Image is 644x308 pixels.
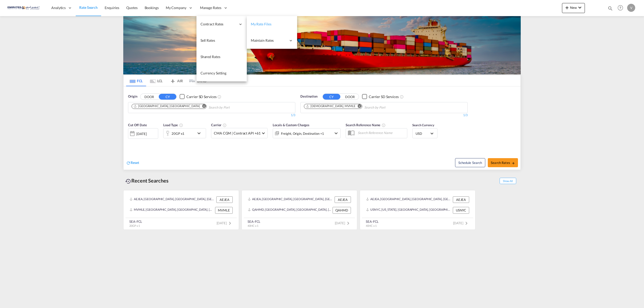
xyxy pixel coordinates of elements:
[242,190,357,230] recent-search-card: AEJEA, [GEOGRAPHIC_DATA], [GEOGRAPHIC_DATA], [GEOGRAPHIC_DATA], [GEOGRAPHIC_DATA] AEJEAQAHMD, [GE...
[382,123,386,127] md-icon: Your search will be saved by the below given name
[247,32,297,49] div: Maintain Rates
[130,207,214,213] div: MVMLE, Male, Maldives, Indian Subcontinent, Asia Pacific
[200,71,226,75] span: Currency Setting
[126,161,131,165] md-icon: icon-refresh
[131,160,139,165] span: Reset
[346,123,386,127] span: Search Reference Name
[627,4,635,12] div: V
[214,131,260,136] span: CMA CGM | Contract API +61
[128,113,295,117] div: 1/3
[608,6,613,11] md-icon: icon-magnify
[170,78,176,82] md-icon: icon-airplane
[577,5,583,11] md-icon: icon-chevron-down
[453,207,469,213] div: USNYC
[248,207,331,213] div: QAHMD, Hamad, Qatar, Middle East, Middle East
[366,219,379,224] div: SEA-FCL
[145,6,159,10] span: Bookings
[179,123,183,127] md-icon: icon-information-outline
[455,158,485,167] button: Note: By default Schedule search will only considerorigin ports, destination ports and cut off da...
[196,16,247,32] div: Contract Rates
[416,131,430,136] span: USD
[163,123,183,127] span: Load Type
[333,207,351,213] div: QAHMD
[362,94,399,99] md-checkbox: Checkbox No Ink
[366,196,452,203] div: AEJEA, Jebel Ali, United Arab Emirates, Middle East, Middle East
[306,104,355,108] div: Male, MVMLE
[227,220,233,226] md-icon: icon-chevron-right
[355,129,407,137] input: Search Reference Name
[281,130,324,137] div: Freight Origin Destination Factory Stuffing
[248,219,260,224] div: SEA-FCL
[105,6,119,10] span: Enquiries
[335,196,351,203] div: AEJEA
[248,224,258,227] span: 40HC x 1
[463,220,469,226] md-icon: icon-chevron-right
[216,196,233,203] div: AEJEA
[354,104,362,109] button: Remove
[273,128,341,138] div: Freight Origin Destination Factory Stuffingicon-chevron-down
[500,178,516,184] span: Show All
[51,5,66,10] span: Analytics
[125,178,131,184] md-icon: icon-backup-restore
[211,123,227,127] span: Carrier
[366,207,452,213] div: USNYC, New York, NY, United States, North America, Americas
[215,207,233,213] div: MVMLE
[400,95,404,99] md-icon: Unchecked: Search for CY (Container Yard) services for all selected carriers.Checked : Search for...
[345,220,351,226] md-icon: icon-chevron-right
[616,4,625,12] span: Help
[200,5,221,10] span: Manage Rates
[251,38,287,43] span: Maintain Rates
[126,6,137,10] span: Quotes
[415,130,435,137] md-select: Select Currency: $ USDUnited States Dollar
[608,6,613,13] div: icon-magnify
[180,94,216,99] md-checkbox: Checkbox No Ink
[126,160,139,166] div: icon-refreshReset
[123,190,239,230] recent-search-card: AEJEA, [GEOGRAPHIC_DATA], [GEOGRAPHIC_DATA], [GEOGRAPHIC_DATA], [GEOGRAPHIC_DATA] AEJEAMVMLE, [GE...
[159,94,176,100] button: CY
[200,22,236,27] span: Contract Rates
[128,128,158,139] div: [DATE]
[491,161,515,165] span: Search Rates
[247,16,297,32] a: My Rate Files
[131,102,258,112] md-chips-wrap: Chips container. Use arrow keys to select chips.
[129,224,140,227] span: 20GP x 1
[364,104,412,112] input: Chips input.
[200,55,220,59] span: Shared Rates
[166,75,186,86] md-tab-item: AIR
[196,49,247,65] a: Shared Rates
[199,104,206,109] button: Remove
[196,32,247,49] a: Sell Rates
[335,221,351,225] span: [DATE]
[564,5,570,11] md-icon: icon-plus 400-fg
[209,104,256,112] input: Chips input.
[8,2,42,14] img: c67187802a5a11ec94275b5db69a26e6.png
[79,5,98,10] span: Rate Search
[128,94,137,99] span: Origin
[136,131,147,136] div: [DATE]
[616,4,627,13] div: Help
[196,130,205,136] md-icon: icon-chevron-down
[453,196,469,203] div: AEJEA
[126,75,207,86] md-pagination-wrapper: Use the left and right arrow keys to navigate between tabs
[123,16,521,74] img: LCL+%26+FCL+BACKGROUND.png
[128,138,132,145] md-datepicker: Select
[126,75,146,86] md-tab-item: FCL
[133,104,201,108] div: Press delete to remove this chip.
[128,123,147,127] span: Cut Off Date
[341,94,359,100] button: DOOR
[166,5,186,10] span: My Company
[251,22,271,26] span: My Rate Files
[172,130,184,137] div: 20GP x1
[488,158,518,167] button: Search Ratesicon-arrow-right
[453,221,469,225] span: [DATE]
[300,113,468,117] div: 1/3
[140,94,158,100] button: DOOR
[217,221,233,225] span: [DATE]
[163,128,206,138] div: 20GP x1icon-chevron-down
[248,196,333,203] div: AEJEA, Jebel Ali, United Arab Emirates, Middle East, Middle East
[146,75,166,86] md-tab-item: LCL
[196,65,247,81] a: Currency Setting
[323,94,340,100] button: CY
[306,104,356,108] div: Press delete to remove this chip.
